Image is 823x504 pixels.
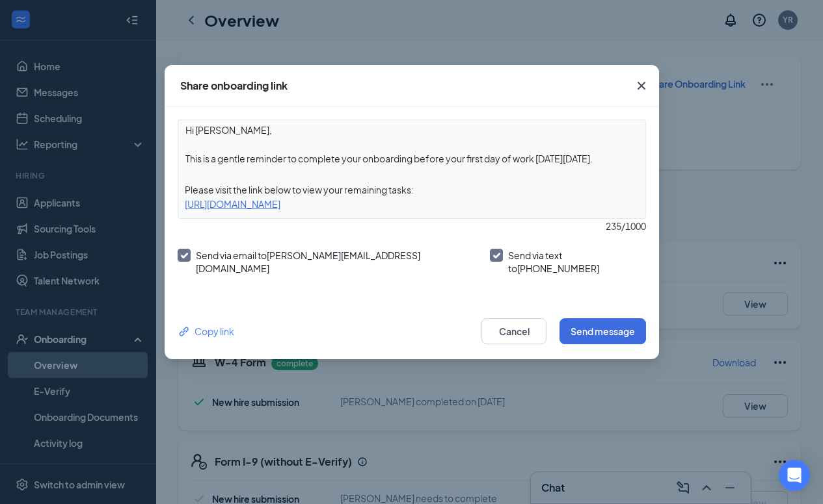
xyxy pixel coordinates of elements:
[178,183,645,197] div: Please visit the link below to view your remaining tasks:
[178,324,234,338] div: Copy link
[178,219,646,233] div: 235 / 1000
[178,324,234,338] button: Link Copy link
[481,318,546,344] button: Cancel
[178,197,645,211] div: [URL][DOMAIN_NAME]
[196,249,420,274] span: Send via email to [PERSON_NAME][EMAIL_ADDRESS][DOMAIN_NAME]
[508,249,599,274] span: Send via text to [PHONE_NUMBER]
[178,325,191,338] svg: Link
[178,120,645,168] textarea: Hi [PERSON_NAME], This is a gentle reminder to complete your onboarding before your first day of ...
[560,318,646,344] button: Send message
[180,79,288,93] div: Share onboarding link
[178,250,189,261] svg: Checkmark
[624,65,659,107] button: Close
[491,250,502,261] svg: Checkmark
[634,78,649,94] svg: Cross
[779,460,810,491] div: Open Intercom Messenger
